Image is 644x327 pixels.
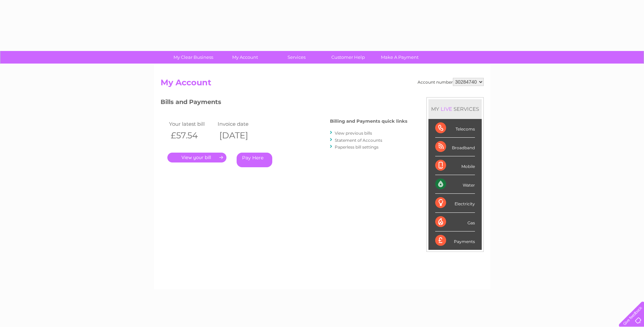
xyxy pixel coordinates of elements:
[428,99,482,119] div: MY SERVICES
[435,138,475,156] div: Broadband
[435,213,475,231] div: Gas
[435,175,475,194] div: Water
[216,119,265,128] td: Invoice date
[435,119,475,138] div: Telecoms
[217,51,273,64] a: My Account
[216,128,265,142] th: [DATE]
[372,51,428,64] a: Make A Payment
[165,51,221,64] a: My Clear Business
[418,78,484,86] div: Account number
[167,119,216,128] td: Your latest bill
[439,106,454,112] div: LIVE
[435,194,475,212] div: Electricity
[320,51,376,64] a: Customer Help
[167,128,216,142] th: £57.54
[269,51,325,64] a: Services
[435,231,475,250] div: Payments
[161,97,407,109] h3: Bills and Payments
[335,144,379,150] a: Paperless bill settings
[435,156,475,175] div: Mobile
[335,138,382,143] a: Statement of Accounts
[237,153,272,167] a: Pay Here
[161,78,484,91] h2: My Account
[335,131,372,136] a: View previous bills
[167,153,226,162] a: .
[330,119,407,124] h4: Billing and Payments quick links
